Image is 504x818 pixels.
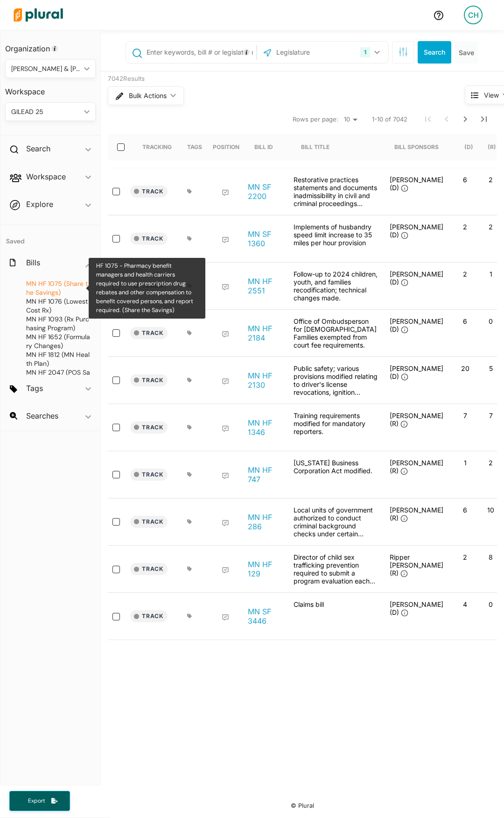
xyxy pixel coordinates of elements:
[418,41,451,64] button: Search
[248,371,283,390] a: MN HF 2130
[482,506,500,514] p: 10
[112,471,120,478] input: select-row-state-mn-2025_2026-hf747
[464,134,473,160] div: (D)
[130,185,168,198] button: Track
[14,315,91,333] a: MNHF 1093 (Rx Purchasing Program)
[142,143,172,150] div: Tracking
[26,315,89,332] span: HF 1093 (Rx Purchasing Program)
[254,134,281,160] div: Bill ID
[26,143,50,154] h2: Search
[222,472,229,480] div: Add Position Statement
[26,350,36,359] span: MN
[360,47,370,57] div: 1
[187,189,192,194] div: Add tags
[289,317,382,349] div: Office of Ombudsperson for [DEMOGRAPHIC_DATA] Families exempted from court fee requirements.
[187,377,192,383] div: Add tags
[146,43,254,61] input: Enter keywords, bill # or legislator name
[14,350,91,368] a: MNHF 1812 (MN Health Plan)
[484,90,499,100] span: View
[289,270,382,302] div: Follow-up to 2024 children, youth, and families recodification; technical changes made.
[130,469,168,481] button: Track
[222,614,229,621] div: Add Position Statement
[112,424,120,431] input: select-row-state-mn-2025_2026-hf1346
[26,199,53,209] h2: Explore
[26,315,36,323] span: MN
[26,279,88,297] span: HF 1075 (Share the Savings)
[289,553,382,585] div: Director of child sex trafficking prevention required to submit a program evaluation each odd-num...
[254,143,273,150] div: Bill ID
[222,236,229,244] div: Add Position Statement
[464,6,483,24] div: CH
[293,115,338,124] span: Rows per page:
[390,317,443,333] span: [PERSON_NAME] (D)
[482,317,500,325] p: 0
[130,610,168,622] button: Track
[14,279,91,297] a: MNHF 1075 (Share the Savings)HF 1075 - Pharmacy benefit managers and health carriers required to ...
[289,364,382,396] div: Public safety; various provisions modified relating to driver's license revocations, ignition int...
[456,459,474,467] p: 1
[26,333,90,350] span: HF 1652 (Formulary Changes)
[129,92,167,99] span: Bulk Actions
[112,566,120,573] input: select-row-state-mn-2025_2026-hf129
[419,110,437,128] button: First Page
[112,377,120,384] input: select-row-state-mn-2025_2026-hf2130
[482,553,500,561] p: 8
[390,364,443,380] span: [PERSON_NAME] (D)
[248,324,283,342] a: MN HF 2184
[26,257,40,268] h2: Bills
[5,35,96,56] h3: Organization
[187,236,192,242] div: Add tags
[187,519,192,525] div: Add tags
[112,188,120,195] input: select-row-state-mn-2025_2026-sf2200
[289,223,382,255] div: Implements of husbandry speed limit increase to 35 miles per hour provision
[108,74,430,84] div: 7042 Results
[390,600,443,616] span: [PERSON_NAME] (D)
[372,115,407,124] span: 1-10 of 7042
[482,176,500,184] p: 2
[112,235,120,242] input: select-row-state-mn-2025_2026-sf1360
[50,44,59,53] div: Tooltip anchor
[248,182,283,201] a: MN SF 2200
[222,284,229,291] div: Add Position Statement
[289,412,382,443] div: Training requirements modified for mandatory reporters.
[456,553,474,561] p: 2
[187,425,192,430] div: Add tags
[390,506,443,522] span: [PERSON_NAME] (R)
[482,412,500,420] p: 7
[108,86,184,105] button: Bulk Actions
[456,176,474,184] p: 6
[112,282,120,290] input: select-row-state-mn-2025_2026-hf2551
[390,553,443,577] span: Ripper [PERSON_NAME] (R)
[248,512,283,531] a: MN HF 286
[291,802,314,809] small: © Plural
[482,600,500,608] p: 0
[112,518,120,526] input: select-row-state-mn-2025_2026-hf286
[394,143,439,150] div: Bill Sponsors
[14,368,91,386] a: MNHF 2047 (POS Savings)
[130,421,168,434] button: Track
[482,270,500,278] p: 1
[437,110,456,128] button: Previous Page
[456,317,474,325] p: 6
[248,418,283,437] a: MN HF 1346
[187,472,192,477] div: Add tags
[26,368,36,377] span: MN
[130,516,168,528] button: Track
[26,297,88,314] span: HF 1076 (Lowest Cost Rx)
[130,327,168,339] button: Track
[187,613,192,619] div: Add tags
[456,223,474,231] p: 2
[301,134,338,160] div: Bill Title
[142,134,172,160] div: Tracking
[248,465,283,484] a: MN HF 747
[289,600,382,632] div: Claims bill
[187,283,192,289] div: Add tags
[475,110,493,128] button: Last Page
[11,107,80,117] div: GILEAD 25
[472,786,495,809] iframe: Intercom live chat
[112,613,120,620] input: select-row-state-mn-2025_2026-sf3446
[26,383,43,393] h2: Tags
[482,364,500,372] p: 5
[456,110,475,128] button: Next Page
[456,2,490,28] a: CH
